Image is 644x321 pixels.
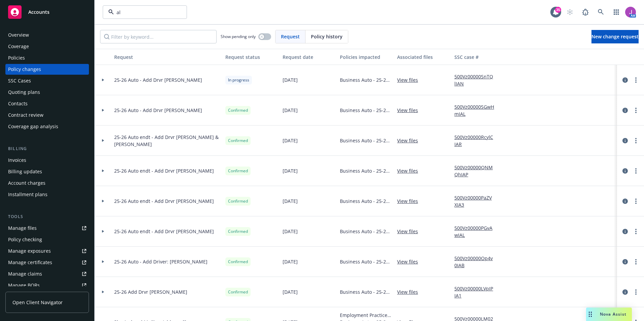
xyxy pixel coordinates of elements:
button: Nova Assist [586,308,632,321]
div: Coverage [8,41,29,52]
a: New change request [591,30,639,43]
input: Filter by keyword... [100,30,217,43]
a: Coverage [5,41,89,52]
div: Policies [8,52,25,63]
span: Confirmed [228,138,248,144]
a: more [632,288,640,296]
a: circleInformation [621,106,629,114]
span: 25-26 Auto endt - Add Drvr [PERSON_NAME] [114,198,214,205]
span: Employment Practices Liability - EPLI [340,312,392,319]
div: Billing updates [8,166,42,177]
a: more [632,76,640,84]
div: Toggle Row Expanded [95,156,111,186]
div: Invoices [8,155,26,166]
div: Manage BORs [8,280,40,291]
a: more [632,137,640,145]
a: 500Vz00000RcylCIAR [454,134,500,148]
a: Accounts [5,3,89,22]
div: Tools [5,213,89,220]
a: 500Vz00000QNMQhIAP [454,164,500,178]
div: Toggle Row Expanded [95,65,111,95]
a: Coverage gap analysis [5,121,89,132]
a: Contract review [5,110,89,120]
a: Policies [5,52,89,63]
span: 25-26 Add Drvr [PERSON_NAME] [114,288,187,295]
a: circleInformation [621,76,629,84]
div: Manage exposures [8,246,51,256]
a: 500Vz00000PaZVXIA3 [454,194,500,208]
span: Nova Assist [600,311,626,317]
span: Confirmed [228,259,248,265]
input: Filter by keyword [114,9,173,16]
div: Billing [5,145,89,152]
div: Manage claims [8,269,42,279]
button: Request status [223,49,280,65]
a: Invoices [5,155,89,166]
a: SSC Cases [5,75,89,86]
button: Request date [280,49,337,65]
a: circleInformation [621,227,629,236]
a: circleInformation [621,167,629,175]
div: Manage files [8,223,37,234]
div: Toggle Row Expanded [95,216,111,247]
span: Policy history [311,33,343,40]
span: Accounts [28,9,50,15]
a: more [632,197,640,205]
span: New change request [591,33,639,40]
a: View files [397,76,423,83]
a: Start snowing [563,5,577,19]
a: Manage certificates [5,257,89,268]
img: photo [625,7,636,17]
span: In progress [228,77,249,83]
div: Account charges [8,178,45,188]
span: [DATE] [283,288,298,295]
span: Business Auto - 25-26 AU [340,167,392,174]
button: SSC case # [452,49,502,65]
a: View files [397,107,423,114]
div: Contacts [8,98,28,109]
a: Search [594,5,608,19]
div: Toggle Row Expanded [95,186,111,216]
div: Overview [8,30,29,40]
a: View files [397,167,423,174]
a: Contacts [5,98,89,109]
a: View files [397,288,423,295]
button: Policies impacted [337,49,394,65]
div: Toggle Row Expanded [95,247,111,277]
a: Policy checking [5,234,89,245]
a: Manage exposures [5,246,89,256]
a: more [632,106,640,114]
a: circleInformation [621,258,629,266]
div: Toggle Row Expanded [95,277,111,307]
div: Associated files [397,53,449,61]
span: Confirmed [228,289,248,295]
div: Toggle Row Expanded [95,126,111,156]
a: Manage BORs [5,280,89,291]
div: Installment plans [8,189,47,200]
span: Business Auto - 25-26 AU [340,137,392,144]
span: [DATE] [283,198,298,205]
div: Contract review [8,110,43,120]
div: Toggle Row Expanded [95,95,111,126]
div: 35 [555,7,561,13]
span: [DATE] [283,258,298,265]
div: Request status [225,53,277,61]
a: Account charges [5,178,89,188]
a: View files [397,228,423,235]
a: circleInformation [621,288,629,296]
a: View files [397,137,423,144]
a: 500Vz00000Op4v0IAB [454,255,500,269]
span: Business Auto - 25-26 AU [340,258,392,265]
a: circleInformation [621,197,629,205]
a: Billing updates [5,166,89,177]
a: 500Vz00000SnTQlIAN [454,73,500,87]
div: Policy checking [8,234,42,245]
div: Coverage gap analysis [8,121,58,132]
a: 500Vz00000LVpIPIA1 [454,285,500,299]
a: Manage claims [5,269,89,279]
span: 25-26 Auto - Add Driver: [PERSON_NAME] [114,258,207,265]
span: Business Auto - 25-26 AU [340,76,392,83]
a: Manage files [5,223,89,234]
a: Overview [5,30,89,40]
